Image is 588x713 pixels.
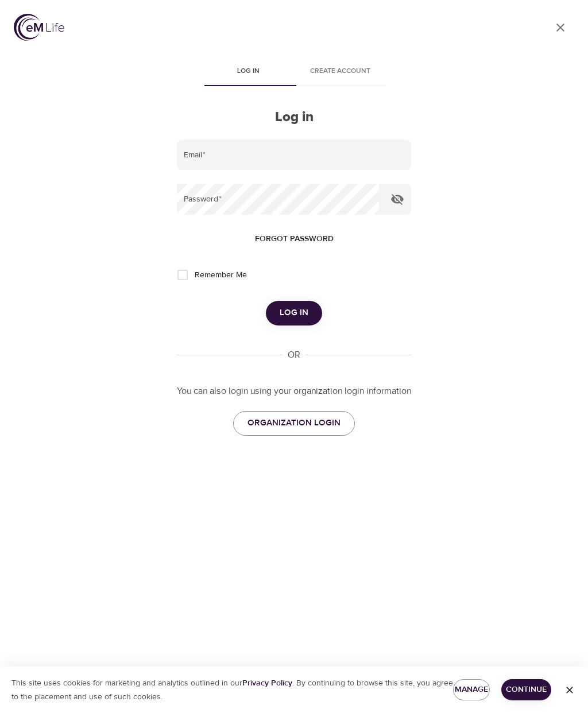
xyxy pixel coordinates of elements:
[462,683,481,697] span: Manage
[510,683,542,697] span: Continue
[247,416,341,431] span: ORGANIZATION LOGIN
[250,228,338,250] button: Forgot password
[177,385,411,398] p: You can also login using your organization login information
[177,59,411,86] div: disabled tabs example
[177,109,411,126] h2: Log in
[453,679,490,700] button: Manage
[266,301,322,325] button: Log in
[209,65,287,77] span: Log in
[255,232,334,246] span: Forgot password
[233,411,355,435] a: ORGANIZATION LOGIN
[195,269,247,281] span: Remember Me
[301,65,379,77] span: Create account
[14,14,64,41] img: logo
[280,305,308,320] span: Log in
[501,679,551,700] button: Continue
[242,678,292,688] a: Privacy Policy
[283,348,305,362] div: OR
[547,14,574,41] a: close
